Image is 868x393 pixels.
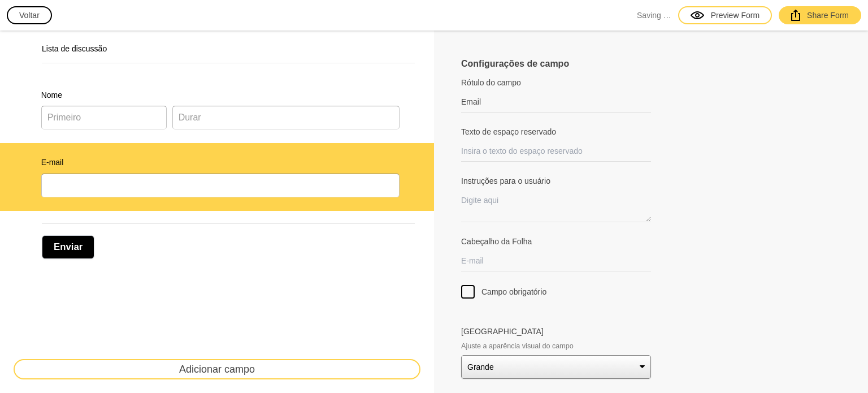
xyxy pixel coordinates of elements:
[14,359,420,379] button: Adicionar campo
[7,6,52,24] button: Voltar
[461,78,521,87] font: Rótulo do campo
[172,106,400,129] input: Durar
[41,158,64,167] font: E-mail
[19,11,40,20] font: Voltar
[791,10,849,21] div: Share Form
[678,6,772,24] a: Preview Form
[54,241,83,252] font: Enviar
[461,342,574,350] font: Ajuste a aparência visual do campo
[779,6,861,24] a: Share Form
[41,106,167,129] input: Primeiro
[665,80,840,116] font: Os rótulos de campo geralmente têm apenas uma ou duas palavras, mas também podem ser uma pergunta.
[461,327,544,336] font: [GEOGRAPHIC_DATA]
[41,90,62,100] font: Nome
[691,10,759,21] div: Preview Form
[461,127,556,136] font: Texto de espaço reservado
[461,92,651,113] input: Insira seu rótulo
[665,239,830,275] font: Use este campo para definir o cabeçalho da planilha para este valor. O padrão é o rótulo do campo.
[42,235,94,259] button: Enviar
[461,237,532,246] font: Cabeçalho da Folha
[481,287,546,296] font: Campo obrigatório
[461,59,569,68] font: Configurações de campo
[665,178,829,214] font: Esta é uma propriedade opcional que exibe o texto especificado aos seus usuários enquanto eles pr...
[461,251,651,271] input: E-mail
[461,141,651,162] input: Insira o texto do espaço reservado
[665,129,840,165] font: Adicione um texto de orientação para o usuário. O texto de espaço reservado desaparecerá assim qu...
[42,44,107,53] font: Lista de discussão
[179,364,255,375] font: Adicionar campo
[461,176,550,185] font: Instruções para o usuário
[637,10,671,21] span: Saving …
